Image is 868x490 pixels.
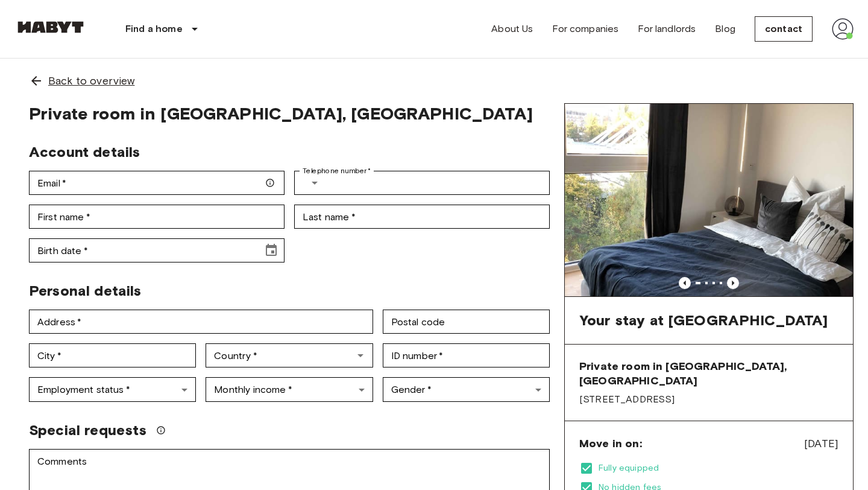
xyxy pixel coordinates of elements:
font: Blog [715,23,735,34]
button: Open [352,347,369,364]
font: Fully equipped [599,463,659,473]
div: e-mail [29,171,285,195]
font: Find a home [125,23,183,34]
font: contact [765,23,802,34]
svg: We will do our best to accommodate your request, but please note that we cannot guarantee your re... [156,425,166,435]
button: Previous image [679,277,691,289]
a: Back to overview [14,59,854,103]
font: [STREET_ADDRESS] [579,393,675,405]
a: For landlords [638,22,696,36]
font: Move in on: [579,437,642,450]
div: address [29,310,373,334]
div: Postal code [383,310,550,334]
font: Back to overview [48,74,134,87]
a: contact [755,16,813,42]
img: Habyt [14,21,87,33]
font: Telephone number [303,167,366,175]
div: First name [29,205,285,229]
font: Private room in [GEOGRAPHIC_DATA], [GEOGRAPHIC_DATA] [29,103,533,124]
svg: Please ensure your email address is correct—we will send your booking details there. [265,178,275,188]
font: Private room in [GEOGRAPHIC_DATA], [GEOGRAPHIC_DATA] [579,360,787,387]
button: Previous image [727,277,739,289]
img: avatar [832,18,854,40]
div: Last name [294,205,550,229]
font: Account details [29,143,140,161]
a: Blog [715,22,735,36]
div: City [29,343,196,367]
button: Choose date [259,238,283,262]
font: [DATE] [804,437,838,450]
font: Your stay at [GEOGRAPHIC_DATA] [579,311,828,329]
button: Select country [303,171,327,195]
font: For companies [552,23,618,34]
font: Personal details [29,282,141,299]
a: For companies [552,22,618,36]
font: About Us [491,23,533,34]
a: About Us [491,22,533,36]
div: ID number [383,343,550,367]
font: Special requests [29,421,146,439]
img: Marketing picture of unit DE-01-002-004-04HF [565,104,853,296]
font: For landlords [638,23,696,34]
